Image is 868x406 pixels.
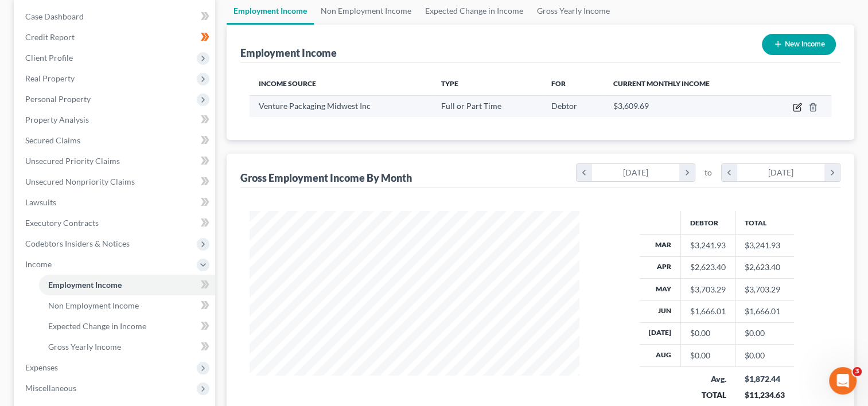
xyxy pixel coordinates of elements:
[25,135,80,145] span: Secured Claims
[735,256,794,278] td: $2,623.40
[39,295,215,316] a: Non Employment Income
[592,164,680,181] div: [DATE]
[690,306,726,317] div: $1,666.01
[25,259,52,269] span: Income
[48,280,122,290] span: Employment Income
[39,316,215,337] a: Expected Change in Income
[48,342,121,352] span: Gross Yearly Income
[551,101,577,111] span: Debtor
[577,164,592,181] i: chevron_left
[690,389,726,401] div: TOTAL
[690,284,726,295] div: $3,703.29
[259,79,316,88] span: Income Source
[25,94,91,104] span: Personal Property
[613,79,710,88] span: Current Monthly Income
[240,46,337,60] div: Employment Income
[640,345,681,366] th: Aug
[16,110,215,130] a: Property Analysis
[722,164,737,181] i: chevron_left
[551,79,566,88] span: For
[640,300,681,322] th: Jun
[640,256,681,278] th: Apr
[681,211,735,234] th: Debtor
[25,383,76,393] span: Miscellaneous
[679,164,695,181] i: chevron_right
[16,192,215,213] a: Lawsuits
[240,171,412,185] div: Gross Employment Income By Month
[690,240,726,251] div: $3,241.93
[39,337,215,357] a: Gross Yearly Income
[441,101,501,111] span: Full or Part Time
[25,362,58,372] span: Expenses
[735,345,794,366] td: $0.00
[735,322,794,344] td: $0.00
[745,389,785,401] div: $11,234.63
[25,115,89,124] span: Property Analysis
[613,101,649,111] span: $3,609.69
[745,373,785,385] div: $1,872.44
[640,235,681,256] th: Mar
[16,130,215,151] a: Secured Claims
[735,235,794,256] td: $3,241.93
[25,53,73,63] span: Client Profile
[25,177,135,186] span: Unsecured Nonpriority Claims
[25,73,75,83] span: Real Property
[640,278,681,300] th: May
[25,11,84,21] span: Case Dashboard
[737,164,825,181] div: [DATE]
[441,79,458,88] span: Type
[25,156,120,166] span: Unsecured Priority Claims
[16,213,215,233] a: Executory Contracts
[829,367,857,395] iframe: Intercom live chat
[690,350,726,361] div: $0.00
[735,300,794,322] td: $1,666.01
[16,171,215,192] a: Unsecured Nonpriority Claims
[735,278,794,300] td: $3,703.29
[824,164,840,181] i: chevron_right
[690,373,726,385] div: Avg.
[16,6,215,27] a: Case Dashboard
[16,151,215,171] a: Unsecured Priority Claims
[25,218,99,228] span: Executory Contracts
[704,167,712,178] span: to
[735,211,794,234] th: Total
[48,321,146,331] span: Expected Change in Income
[259,101,371,111] span: Venture Packaging Midwest Inc
[39,275,215,295] a: Employment Income
[48,300,139,310] span: Non Employment Income
[16,27,215,48] a: Credit Report
[690,261,726,273] div: $2,623.40
[640,322,681,344] th: [DATE]
[853,367,862,376] span: 3
[25,32,75,42] span: Credit Report
[690,327,726,339] div: $0.00
[25,197,56,207] span: Lawsuits
[762,34,836,55] button: New Income
[25,239,130,248] span: Codebtors Insiders & Notices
